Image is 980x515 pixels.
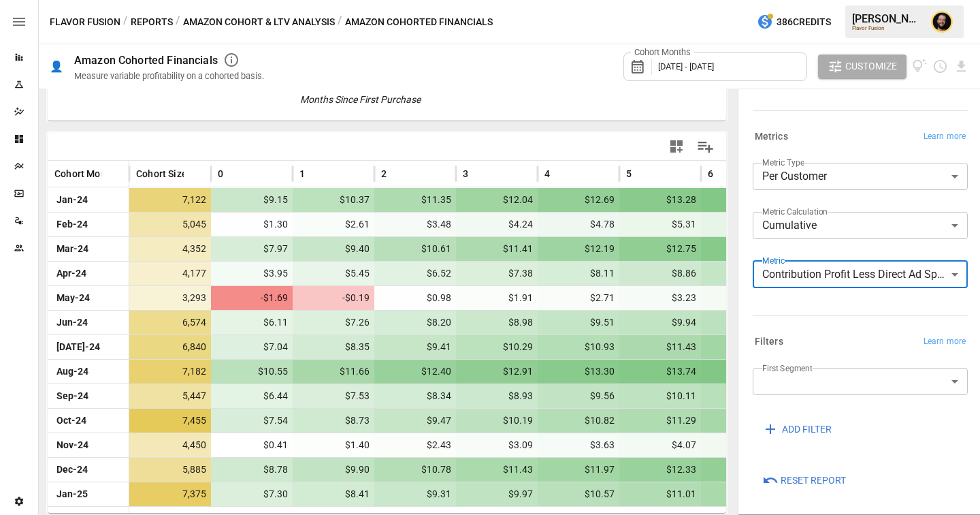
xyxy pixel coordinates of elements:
[912,54,928,79] button: View documentation
[463,384,535,408] span: $8.93
[626,384,698,408] span: $10.11
[463,262,535,285] span: $7.38
[54,384,122,408] span: Sep-24
[136,384,208,408] span: 5,447
[299,433,372,457] span: $1.40
[544,360,617,384] span: $13.30
[626,458,698,482] span: $12.33
[299,360,372,384] span: $11.66
[708,311,780,334] span: $10.28
[544,167,550,181] span: 4
[658,61,714,72] span: [DATE] - [DATE]
[923,3,961,41] button: Ciaran Nugent
[218,384,290,408] span: $6.44
[708,384,780,408] span: $10.60
[551,164,570,183] button: Sort
[381,286,453,310] span: $0.98
[626,262,698,285] span: $8.86
[753,163,968,190] div: Per Customer
[544,433,617,457] span: $3.63
[136,458,208,482] span: 5,885
[777,14,831,31] span: 386 Credits
[755,334,783,349] h6: Filters
[299,311,372,334] span: $7.26
[74,71,264,81] div: Measure variable profitability on a cohorted basis.
[544,409,617,433] span: $10.82
[381,213,453,236] span: $3.48
[463,458,535,482] span: $11.43
[136,433,208,457] span: 4,450
[751,10,836,35] button: 386Credits
[218,311,290,334] span: $6.11
[183,14,335,31] button: Amazon Cohort & LTV Analysis
[136,335,208,359] span: 6,840
[136,482,208,506] span: 7,375
[50,14,120,31] button: Flavor Fusion
[299,188,372,212] span: $10.37
[708,213,780,236] span: $5.84
[463,482,535,506] span: $9.97
[299,458,372,482] span: $9.90
[463,360,535,384] span: $12.91
[931,11,953,33] img: Ciaran Nugent
[932,59,948,74] button: Schedule report
[299,335,372,359] span: $8.35
[708,167,713,181] span: 6
[631,46,694,59] label: Cohort Months
[218,482,290,506] span: $7.30
[463,311,535,334] span: $8.98
[463,335,535,359] span: $10.29
[762,206,828,217] label: Metric Calculation
[381,458,453,482] span: $10.78
[708,433,780,457] span: $4.45
[54,335,122,359] span: [DATE]-24
[54,213,122,236] span: Feb-24
[626,237,698,261] span: $12.75
[381,360,453,384] span: $12.40
[299,167,305,181] span: 1
[136,213,208,236] span: 5,045
[755,129,788,144] h6: Metrics
[54,433,122,457] span: Nov-24
[463,167,468,181] span: 3
[218,458,290,482] span: $8.78
[544,482,617,506] span: $10.57
[753,417,841,441] button: ADD FILTER
[626,482,698,506] span: $11.01
[381,433,453,457] span: $2.43
[218,409,290,433] span: $7.54
[136,286,208,310] span: 3,293
[218,286,290,310] span: -$1.69
[544,311,617,334] span: $9.51
[544,384,617,408] span: $9.56
[54,482,122,506] span: Jan-25
[463,213,535,236] span: $4.24
[136,311,208,334] span: 6,574
[299,482,372,506] span: $8.41
[715,164,734,183] button: Sort
[924,335,966,349] span: Learn more
[218,237,290,261] span: $7.97
[136,360,208,384] span: 7,182
[463,188,535,212] span: $12.04
[708,335,780,359] span: $11.97
[708,262,780,285] span: $9.49
[54,167,115,181] span: Cohort Month
[218,335,290,359] span: $7.04
[54,409,122,433] span: Oct-24
[176,14,180,31] div: /
[852,12,923,25] div: [PERSON_NAME]
[626,409,698,433] span: $11.29
[381,384,453,408] span: $8.34
[852,25,923,31] div: Flavor Fusion
[708,409,780,433] span: $11.74
[544,213,617,236] span: $4.78
[185,164,204,183] button: Sort
[626,360,698,384] span: $13.74
[781,472,846,489] span: Reset Report
[381,188,453,212] span: $11.35
[381,409,453,433] span: $9.47
[54,311,122,334] span: Jun-24
[299,286,372,310] span: -$0.19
